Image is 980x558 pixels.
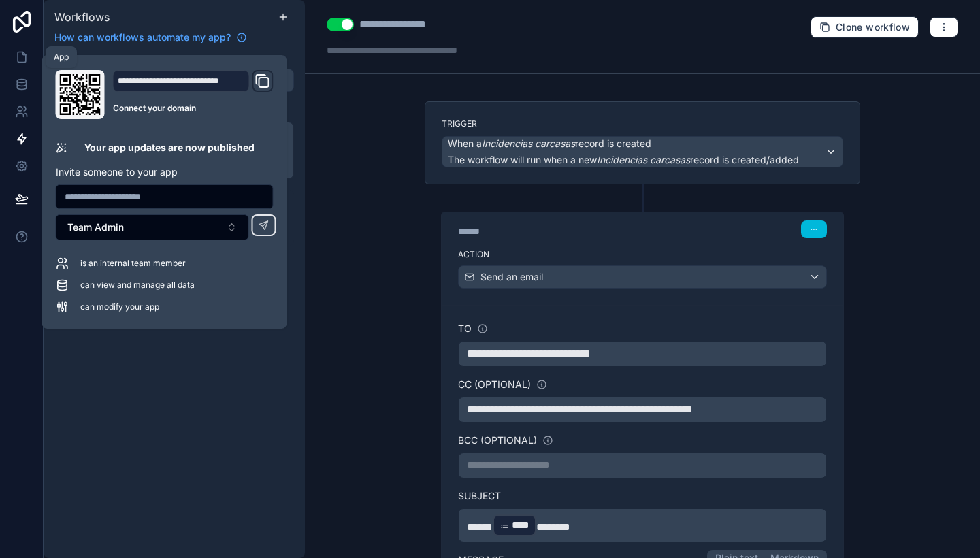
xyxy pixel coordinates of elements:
em: Incidencias carcasas [597,154,690,165]
div: App [54,52,69,63]
span: The workflow will run when a new record is created/added [448,154,799,165]
a: How can workflows automate my app? [49,31,252,44]
label: To [458,322,472,335]
label: Subject [458,489,827,503]
em: Incidencias carcasas [482,137,575,149]
button: Clone workflow [811,16,919,38]
span: Clone workflow [836,21,910,33]
label: Action [458,249,827,260]
button: Select Button [56,214,249,240]
label: BCC (optional) [458,433,537,447]
span: is an internal team member [80,258,186,269]
span: Workflows [54,10,110,24]
p: Invite someone to your app [56,165,274,179]
button: Send an email [458,265,827,289]
div: Domain and Custom Link [113,70,274,119]
span: can view and manage all data [80,280,195,291]
span: can modify your app [80,301,159,312]
a: Connect your domain [113,103,274,114]
span: When a record is created [448,137,651,150]
label: Trigger [442,118,843,129]
span: Send an email [480,270,543,284]
span: How can workflows automate my app? [54,31,231,44]
span: Team Admin [67,220,124,234]
button: When aIncidencias carcasasrecord is createdThe workflow will run when a newIncidencias carcasasre... [442,136,843,167]
p: Your app updates are now published [84,141,255,154]
label: CC (optional) [458,378,531,391]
